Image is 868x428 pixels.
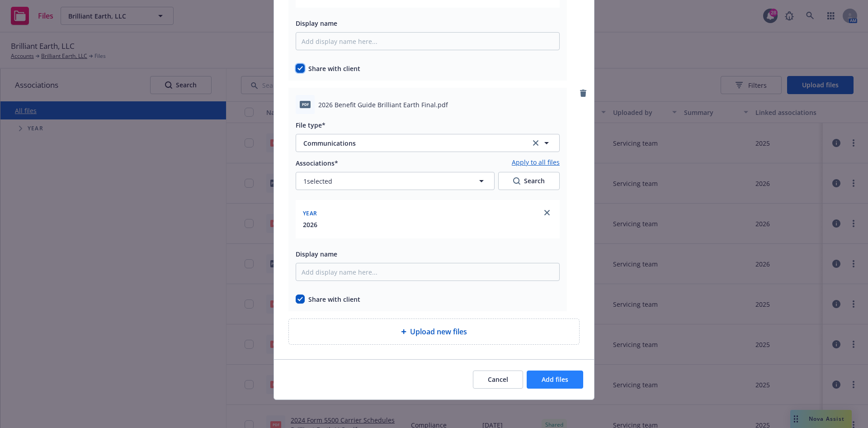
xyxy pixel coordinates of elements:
[303,209,317,217] span: Year
[296,172,495,190] button: 1selected
[473,371,523,389] button: Cancel
[308,295,360,304] span: Share with client
[542,375,568,384] span: Add files
[578,88,589,99] a: remove
[296,134,560,152] button: Communicationsclear selection
[303,138,517,148] span: Communications
[303,220,317,229] button: 2026
[288,319,580,345] div: Upload new files
[498,172,560,190] button: SearchSearch
[308,64,360,73] span: Share with client
[512,157,560,168] a: Apply to all files
[318,100,448,109] span: 2026 Benefit Guide Brilliant Earth Final.pdf
[410,326,467,337] span: Upload new files
[303,176,332,186] span: 1 selected
[530,138,541,148] a: clear selection
[300,101,311,108] span: pdf
[296,19,337,28] span: Display name
[296,263,560,281] input: Add display name here...
[296,121,325,129] span: File type*
[296,159,338,167] span: Associations*
[542,207,552,218] a: close
[527,371,583,389] button: Add files
[296,250,337,258] span: Display name
[488,375,508,384] span: Cancel
[296,32,560,50] input: Add display name here...
[513,177,520,185] svg: Search
[513,172,545,190] div: Search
